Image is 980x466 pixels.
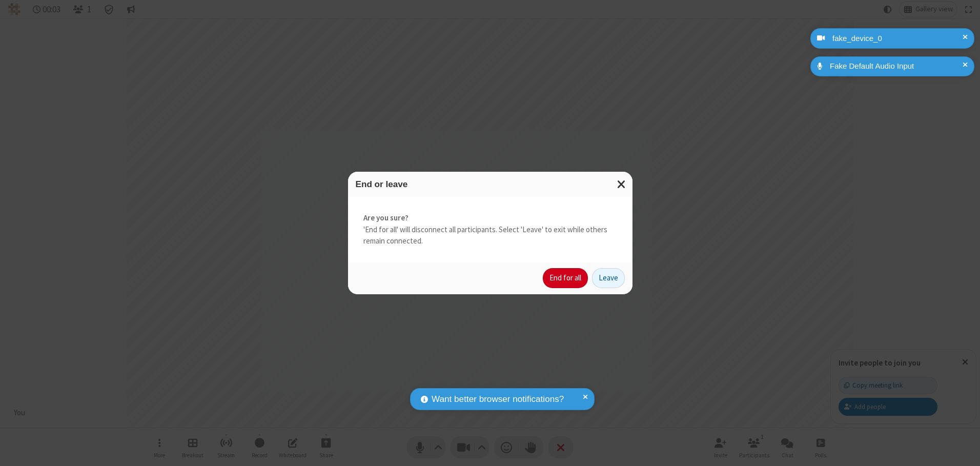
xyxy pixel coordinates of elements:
[363,212,617,224] strong: Are you sure?
[543,268,588,289] button: End for all
[592,268,625,289] button: Leave
[611,172,632,197] button: Close modal
[829,33,967,45] div: fake_device_0
[356,179,625,189] h3: End or leave
[432,393,564,406] span: Want better browser notifications?
[826,60,967,72] div: Fake Default Audio Input
[348,197,632,262] div: 'End for all' will disconnect all participants. Select 'Leave' to exit while others remain connec...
